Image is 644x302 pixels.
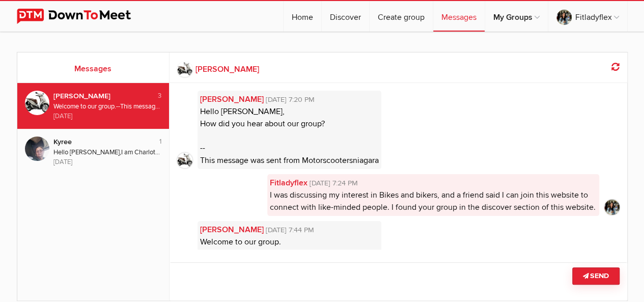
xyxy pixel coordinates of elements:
img: Dana [25,91,49,115]
div: 3 [146,91,161,101]
div: Welcome to our group. -- This message was sent from Motorscootersniagara [53,102,162,112]
span: Welcome to our group. -- This message was sent from Motorscootersniagara [200,237,379,284]
h2: Messages [25,63,162,75]
a: [PERSON_NAME][DATE] 7:20 PM [200,93,379,105]
div: Kyree [53,136,147,148]
div: [DATE] [53,157,162,167]
div: Hello [PERSON_NAME], I am Charlotte, a new member of Multifamily Investing Zero-to-One. Please, I... [53,148,162,157]
a: Fitladyflex [548,1,627,32]
span: Hello [PERSON_NAME], How did you hear about our group? -- This message was sent from Motorscooter... [200,106,379,166]
span: [DATE] 7:44 PM [264,225,314,236]
img: DownToMeet [17,9,147,24]
div: [DATE] [53,112,162,121]
a: Fitladyflex[DATE] 7:24 PM [270,177,596,189]
span: [DATE] 7:20 PM [264,94,315,105]
button: Send [572,267,620,285]
img: cropped.jpg [177,153,192,168]
span: [DATE] 7:24 PM [307,178,358,189]
span: I was discussing my interest in Bikes and bikers, and a friend said I can join this website to co... [270,190,596,212]
a: [PERSON_NAME][DATE] 7:44 PM [200,224,379,236]
a: Discover [322,1,369,32]
div: [PERSON_NAME] [53,91,147,102]
a: [PERSON_NAME] [177,62,620,77]
a: Kyree 1 Kyree Hello [PERSON_NAME],I am Charlotte, a new member of Multifamily Investing Zero-to-O... [25,136,162,167]
b: [PERSON_NAME] [195,63,259,75]
a: Dana 3 [PERSON_NAME] Welcome to our group.--This message was sent from Motorscootersniagara [DATE] [25,91,162,121]
a: Home [284,1,321,32]
a: Messages [433,1,485,32]
a: My Groups [485,1,548,32]
a: Create group [370,1,433,32]
img: Kyree [25,136,49,161]
div: 1 [146,137,161,147]
img: cropped.jpg [604,200,620,215]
